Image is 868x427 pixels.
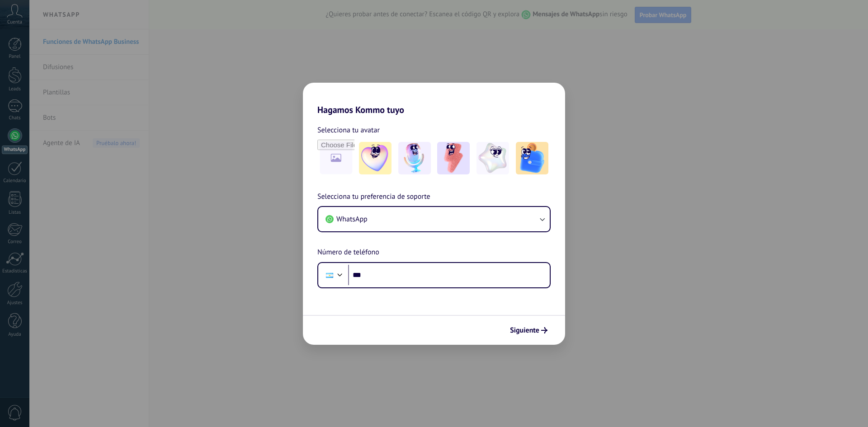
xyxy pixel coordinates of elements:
[359,142,392,174] img: -1.jpeg
[321,266,338,285] div: Argentina: + 54
[506,323,552,338] button: Siguiente
[398,142,431,174] img: -2.jpeg
[476,142,509,174] img: -4.jpeg
[303,83,565,115] h2: Hagamos Kommo tuyo
[317,191,430,203] span: Selecciona tu preferencia de soporte
[516,142,548,174] img: -5.jpeg
[336,215,368,224] span: WhatsApp
[317,247,379,258] span: Número de teléfono
[318,207,550,231] button: WhatsApp
[317,124,380,136] span: Selecciona tu avatar
[437,142,470,174] img: -3.jpeg
[510,327,539,333] span: Siguiente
